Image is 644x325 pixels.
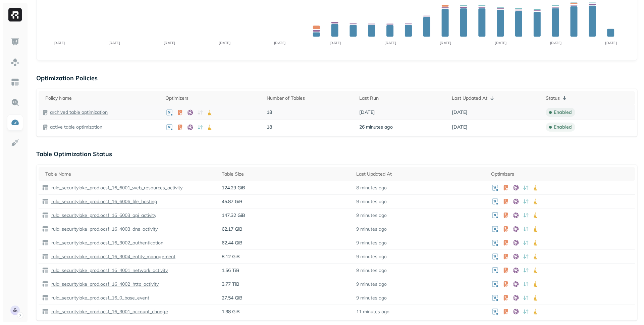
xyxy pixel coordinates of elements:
[356,253,387,260] p: 9 minutes ago
[8,8,22,21] img: Ryft
[10,306,20,315] img: Rula
[274,41,286,45] tspan: [DATE]
[452,94,539,102] div: Last Updated At
[222,171,350,177] div: Table Size
[222,295,350,301] p: 27.54 GiB
[49,309,168,315] a: rula_securitylake_prod.ocsf_16_3001_account_change
[222,198,350,205] p: 45.87 GiB
[42,267,49,274] img: table
[440,41,451,45] tspan: [DATE]
[11,38,19,46] img: Dashboard
[356,309,389,315] p: 11 minutes ago
[550,41,562,45] tspan: [DATE]
[495,41,506,45] tspan: [DATE]
[11,58,19,66] img: Assets
[452,109,468,115] span: [DATE]
[11,138,19,147] img: Integrations
[222,226,350,232] p: 62.17 GiB
[45,171,215,177] div: Table Name
[356,281,387,287] p: 9 minutes ago
[36,74,637,82] p: Optimization Policies
[49,212,156,219] a: rula_securitylake_prod.ocsf_16_6003_api_activity
[356,240,387,246] p: 9 minutes ago
[165,95,260,101] div: Optimizers
[108,41,120,45] tspan: [DATE]
[42,239,49,246] img: table
[356,198,387,205] p: 9 minutes ago
[42,198,49,205] img: table
[42,184,49,191] img: table
[554,109,572,115] p: enabled
[50,309,168,315] p: rula_securitylake_prod.ocsf_16_3001_account_change
[50,198,157,205] p: rula_securitylake_prod.ocsf_16_6006_file_hosting
[554,124,572,130] p: enabled
[164,41,175,45] tspan: [DATE]
[605,41,617,45] tspan: [DATE]
[267,124,353,130] p: 18
[356,212,387,219] p: 9 minutes ago
[11,118,19,127] img: Optimization
[222,212,350,219] p: 147.32 GiB
[359,124,393,130] span: 26 minutes ago
[49,198,157,205] a: rula_securitylake_prod.ocsf_16_6006_file_hosting
[49,185,182,191] a: rula_securitylake_prod.ocsf_16_6001_web_resources_activity
[50,124,102,130] a: active table optimization
[222,309,350,315] p: 1.38 GiB
[50,109,108,115] a: archived table optimization
[42,308,49,315] img: table
[222,253,350,260] p: 8.12 GiB
[36,150,637,158] p: Table Optimization Status
[50,253,175,260] p: rula_securitylake_prod.ocsf_16_3004_entity_management
[45,95,159,101] div: Policy Name
[42,212,49,219] img: table
[42,294,49,301] img: table
[222,281,350,287] p: 3.77 TiB
[222,267,350,274] p: 1.56 TiB
[452,124,468,130] span: [DATE]
[49,240,163,246] a: rula_securitylake_prod.ocsf_16_3002_authentication
[491,171,632,177] div: Optimizers
[267,109,353,115] p: 18
[356,171,484,177] div: Last Updated At
[49,281,159,287] a: rula_securitylake_prod.ocsf_16_4002_http_activity
[546,94,632,102] div: Status
[50,240,163,246] p: rula_securitylake_prod.ocsf_16_3002_authentication
[50,295,149,301] p: rula_securitylake_prod.ocsf_16_0_base_event
[49,267,168,274] a: rula_securitylake_prod.ocsf_16_4001_network_activity
[356,295,387,301] p: 9 minutes ago
[267,95,353,101] div: Number of Tables
[356,185,387,191] p: 8 minutes ago
[53,41,65,45] tspan: [DATE]
[384,41,396,45] tspan: [DATE]
[50,226,158,232] p: rula_securitylake_prod.ocsf_16_4003_dns_activity
[49,253,175,260] a: rula_securitylake_prod.ocsf_16_3004_entity_management
[222,240,350,246] p: 62.44 GiB
[356,267,387,274] p: 9 minutes ago
[359,109,375,115] span: [DATE]
[42,226,49,232] img: table
[42,253,49,260] img: table
[11,98,19,107] img: Query Explorer
[49,295,149,301] a: rula_securitylake_prod.ocsf_16_0_base_event
[219,41,230,45] tspan: [DATE]
[356,226,387,232] p: 9 minutes ago
[329,41,341,45] tspan: [DATE]
[50,281,159,287] p: rula_securitylake_prod.ocsf_16_4002_http_activity
[50,185,182,191] p: rula_securitylake_prod.ocsf_16_6001_web_resources_activity
[50,267,168,274] p: rula_securitylake_prod.ocsf_16_4001_network_activity
[222,185,350,191] p: 124.29 GiB
[49,226,158,232] a: rula_securitylake_prod.ocsf_16_4003_dns_activity
[11,78,19,87] img: Asset Explorer
[359,95,445,101] div: Last Run
[50,212,156,219] p: rula_securitylake_prod.ocsf_16_6003_api_activity
[42,281,49,287] img: table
